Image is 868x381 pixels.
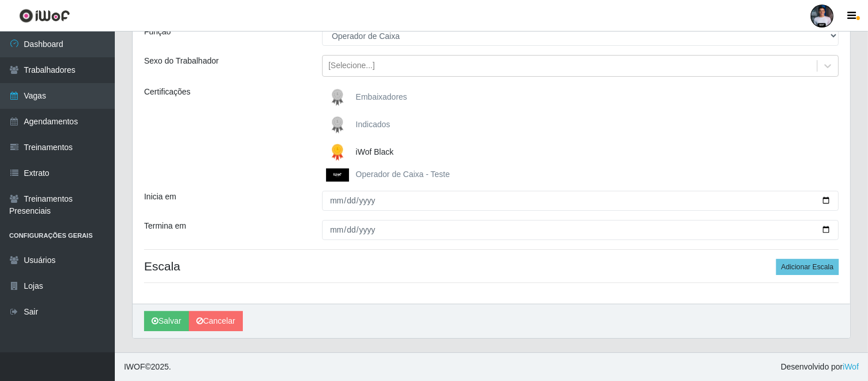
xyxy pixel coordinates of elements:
span: Operador de Caixa - Teste [356,170,450,179]
img: CoreUI Logo [19,9,70,23]
label: Inicia em [144,191,176,203]
span: Indicados [356,120,390,129]
span: iWof Black [356,147,394,156]
h4: Escala [144,259,839,273]
span: Desenvolvido por [781,361,859,373]
label: Certificações [144,86,191,98]
img: Operador de Caixa - Teste [326,168,354,182]
button: Salvar [144,311,189,331]
span: Embaixadores [356,92,408,101]
button: Adicionar Escala [776,259,839,275]
div: [Selecione...] [328,60,375,72]
input: 00/00/0000 [322,220,839,240]
span: IWOF [124,362,145,371]
input: 00/00/0000 [322,191,839,211]
label: Sexo do Trabalhador [144,55,219,67]
a: iWof [843,362,859,371]
img: iWof Black [326,141,354,164]
label: Função [144,26,171,38]
a: Cancelar [189,311,243,331]
span: © 2025 . [124,361,171,373]
label: Termina em [144,220,186,232]
img: Indicados [326,113,354,136]
img: Embaixadores [326,86,354,109]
